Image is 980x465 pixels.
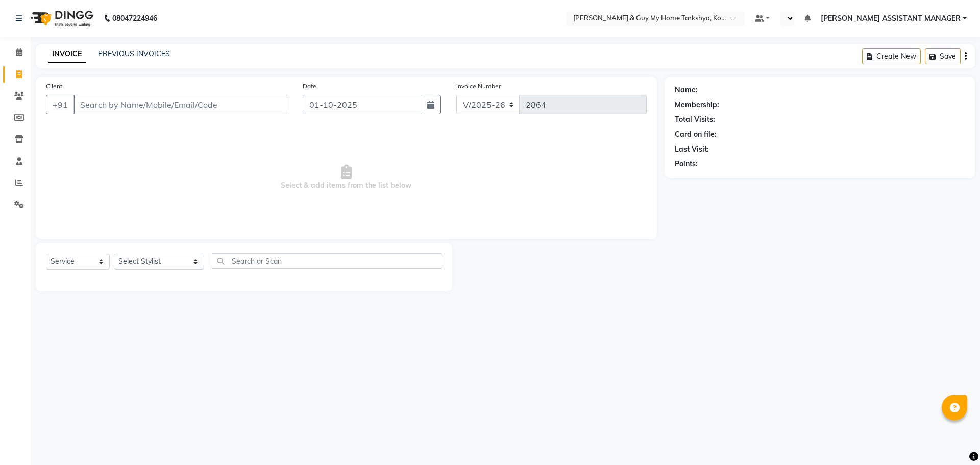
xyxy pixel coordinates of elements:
label: Invoice Number [456,82,501,91]
button: Create New [862,48,921,64]
div: Total Visits: [675,114,715,125]
img: logo [26,4,96,33]
a: PREVIOUS INVOICES [98,49,170,58]
label: Date [303,82,316,91]
span: Select & add items from the list below [46,127,647,229]
div: Membership: [675,100,719,110]
button: +91 [46,95,75,114]
label: Client [46,82,62,91]
div: Last Visit: [675,144,709,155]
div: Card on file: [675,129,717,140]
div: Points: [675,159,698,169]
b: 08047224946 [112,4,157,33]
span: [PERSON_NAME] ASSISTANT MANAGER [821,13,961,24]
a: INVOICE [48,45,86,63]
button: Save [925,48,961,64]
input: Search or Scan [212,253,443,269]
input: Search by Name/Mobile/Email/Code [73,95,287,114]
div: Name: [675,85,698,95]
